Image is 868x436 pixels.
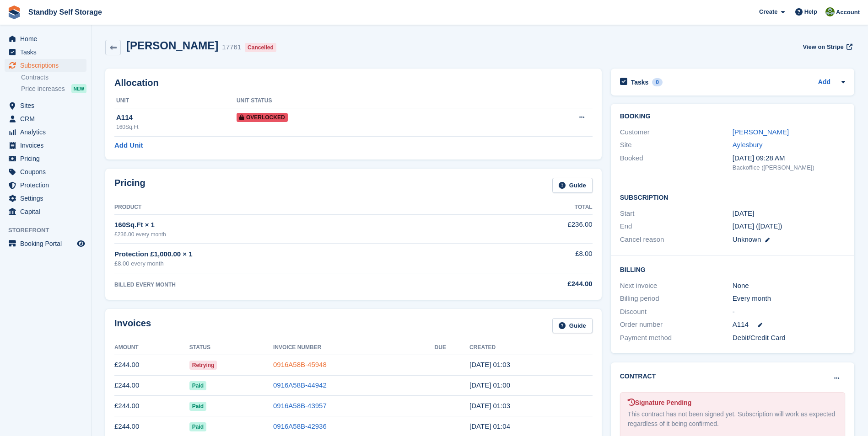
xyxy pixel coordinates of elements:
time: 2023-07-27 00:00:00 UTC [733,208,754,219]
div: £8.00 every month [114,259,477,268]
a: 0916A58B-43957 [273,402,327,409]
a: Guide [552,318,593,333]
a: Contracts [21,73,86,82]
div: Billing period [620,293,733,304]
span: Pricing [20,152,75,165]
a: menu [5,99,86,112]
div: Protection £1,000.00 × 1 [114,249,477,260]
div: 160Sq.Ft [116,123,237,131]
a: 0916A58B-42936 [273,422,327,430]
a: menu [5,139,86,152]
div: Booked [620,153,733,172]
span: CRM [20,112,75,125]
span: Retrying [189,361,217,370]
div: Debit/Credit Card [733,333,845,343]
a: Standby Self Storage [25,5,106,20]
span: View on Stripe [803,43,843,52]
th: Status [189,340,273,355]
a: 0916A58B-44942 [273,381,327,389]
a: menu [5,32,86,45]
th: Invoice Number [273,340,435,355]
th: Product [114,200,477,215]
div: 0 [652,78,663,86]
div: Every month [733,293,845,304]
a: [PERSON_NAME] [733,128,789,136]
span: Subscriptions [20,59,75,72]
div: End [620,221,733,232]
td: £244.00 [114,396,189,416]
a: menu [5,192,86,205]
span: Protection [20,179,75,191]
span: Price increases [21,85,65,93]
a: Price increases NEW [21,84,86,94]
h2: Invoices [114,318,151,333]
span: A114 [733,319,749,330]
div: NEW [71,84,86,93]
div: None [733,281,845,291]
div: Payment method [620,333,733,343]
div: £236.00 every month [114,230,477,239]
a: Add Unit [114,140,143,151]
a: 0916A58B-45948 [273,361,327,368]
div: A114 [116,112,237,123]
h2: [PERSON_NAME] [126,39,218,52]
div: Cancelled [245,43,276,52]
div: Signature Pending [628,398,837,408]
span: Storefront [8,226,91,235]
a: View on Stripe [799,39,854,54]
div: - [733,307,845,317]
div: Customer [620,127,733,138]
div: 17761 [222,42,241,53]
div: [DATE] 09:28 AM [733,153,845,164]
span: Booking Portal [20,237,75,250]
th: Unit Status [237,94,496,108]
span: Tasks [20,46,75,58]
th: Amount [114,340,189,355]
h2: Allocation [114,78,593,88]
a: menu [5,126,86,138]
a: Aylesbury [733,141,763,149]
a: Guide [552,178,593,193]
span: Settings [20,192,75,205]
time: 2025-08-27 00:03:42 UTC [469,361,510,368]
span: Overlocked [237,113,288,122]
th: Total [477,200,593,215]
time: 2025-05-27 00:04:26 UTC [469,422,510,430]
img: Steve Hambridge [825,7,835,16]
h2: Tasks [631,78,649,86]
div: Next invoice [620,281,733,291]
span: Account [836,8,860,17]
a: menu [5,112,86,125]
div: Order number [620,319,733,330]
div: £244.00 [477,279,593,289]
a: menu [5,179,86,191]
div: BILLED EVERY MONTH [114,281,477,289]
span: Home [20,32,75,45]
h2: Subscription [620,192,845,202]
th: Created [469,340,593,355]
h2: Contract [620,372,656,381]
span: Paid [189,381,206,390]
div: This contract has not been signed yet. Subscription will work as expected regardless of it being ... [628,409,837,429]
span: [DATE] ([DATE]) [733,222,782,230]
time: 2025-06-27 00:03:14 UTC [469,402,510,409]
span: Sites [20,99,75,112]
a: menu [5,237,86,250]
div: Backoffice ([PERSON_NAME]) [733,163,845,172]
div: Discount [620,307,733,317]
td: £8.00 [477,244,593,273]
span: Create [759,7,777,16]
span: Paid [189,402,206,411]
span: Coupons [20,165,75,178]
span: Analytics [20,126,75,138]
img: stora-icon-8386f47178a22dfd0bd8f6a31ec36ba5ce8667c1dd55bd0f319d3a0aa187defe.svg [7,5,21,19]
a: menu [5,152,86,165]
a: Preview store [75,238,86,249]
th: Unit [114,94,237,108]
td: £236.00 [477,214,593,243]
div: 160Sq.Ft × 1 [114,220,477,230]
span: Invoices [20,139,75,152]
a: Add [818,77,830,88]
a: menu [5,165,86,178]
div: Cancel reason [620,234,733,245]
